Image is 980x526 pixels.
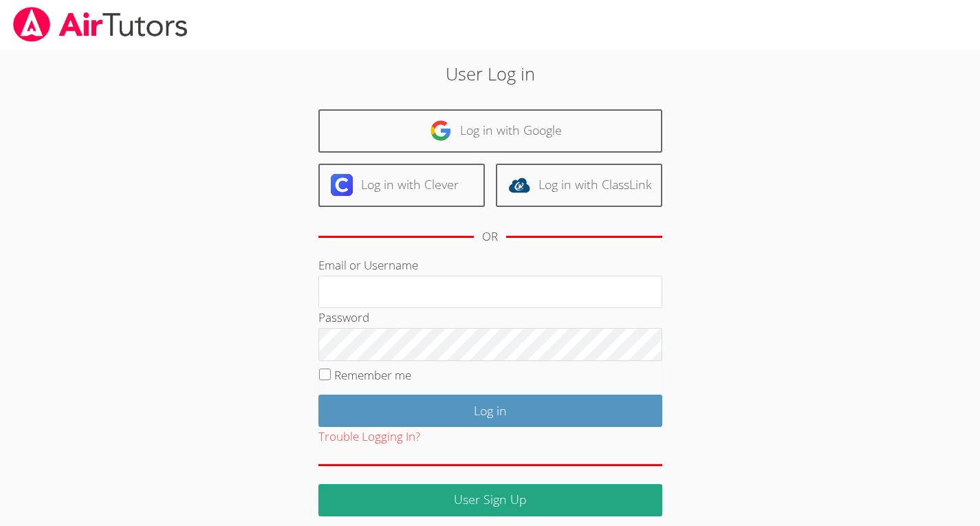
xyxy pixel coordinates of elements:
[496,164,662,207] a: Log in with ClassLink
[318,109,662,153] a: Log in with Google
[508,174,530,196] img: classlink-logo-d6bb404cc1216ec64c9a2012d9dc4662098be43eaf13dc465df04b49fa7ab582.svg
[482,227,498,247] div: OR
[331,174,353,196] img: clever-logo-6eab21bc6e7a338710f1a6ff85c0baf02591cd810cc4098c63d3a4b26e2feb20.svg
[318,427,420,447] button: Trouble Logging In?
[12,7,189,42] img: airtutors_banner-c4298cdbf04f3fff15de1276eac7730deb9818008684d7c2e4769d2f7ddbe033.png
[318,309,369,325] label: Password
[334,367,411,383] label: Remember me
[318,164,485,207] a: Log in with Clever
[318,484,662,516] a: User Sign Up
[430,120,452,142] img: google-logo-50288ca7cdecda66e5e0955fdab243c47b7ad437acaf1139b6f446037453330a.svg
[226,61,755,87] h2: User Log in
[318,257,418,273] label: Email or Username
[318,395,662,427] input: Log in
